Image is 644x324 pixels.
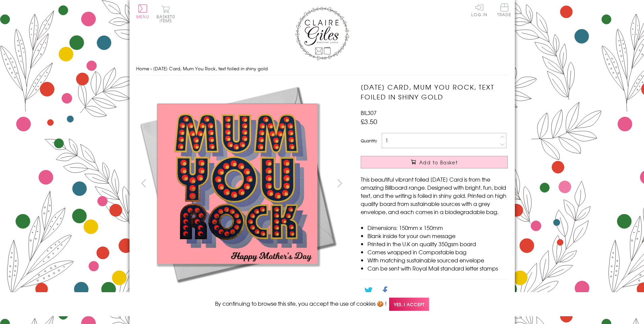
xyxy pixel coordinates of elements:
li: Printed in the U.K on quality 350gsm board [367,240,508,248]
a: Trade [497,3,511,18]
li: With matching sustainable sourced envelope [367,256,508,264]
button: prev [136,176,151,191]
span: Menu [136,14,149,20]
p: This beautiful vibrant foiled [DATE] Card is from the amazing Billboard range. Designed with brig... [361,175,508,216]
button: next [332,176,347,191]
span: Add to Basket [419,159,458,166]
nav: breadcrumbs [136,62,508,76]
span: › [150,65,152,72]
img: Claire Giles Greetings Cards [295,7,349,60]
li: Dimensions: 150mm x 150mm [367,224,508,232]
span: £3.50 [361,117,377,126]
span: [DATE] Card, Mum You Rock, text foiled in shiny gold [153,65,268,72]
button: Menu [136,4,149,19]
img: Mother's Day Card, Mum You Rock, text foiled in shiny gold [347,82,550,285]
span: Trade [497,3,511,17]
span: 0 items [160,14,175,24]
button: Add to Basket [361,156,508,168]
img: Mother's Day Card, Mum You Rock, text foiled in shiny gold [136,82,339,285]
label: Quantity [361,138,377,144]
span: Yes, I accept [389,298,429,311]
h1: [DATE] Card, Mum You Rock, text foiled in shiny gold [361,82,508,102]
span: BIL307 [361,109,377,117]
a: Home [136,65,149,72]
li: Comes wrapped in Compostable bag [367,248,508,256]
li: Blank inside for your own message [367,232,508,240]
button: Basket0 items [157,5,175,23]
a: Log In [471,3,487,17]
li: Can be sent with Royal Mail standard letter stamps [367,264,508,272]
